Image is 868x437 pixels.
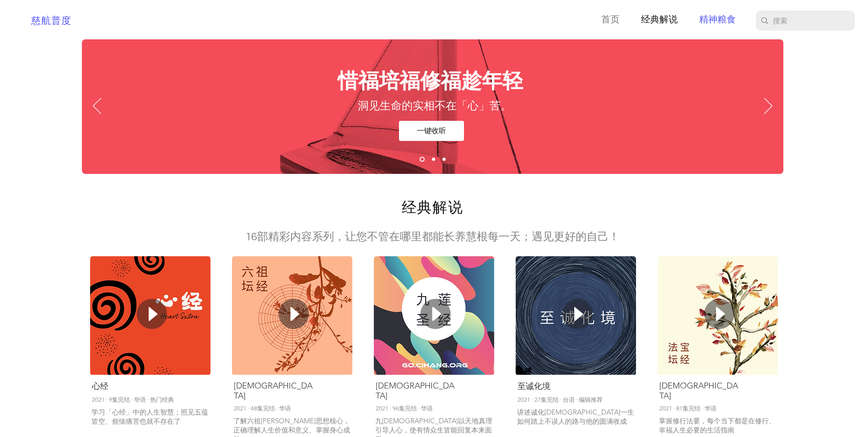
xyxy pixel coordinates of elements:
p: 精神粮食 [695,13,740,27]
div: 经典解说 [375,384,405,397]
p: 经典解说 [636,13,682,27]
div: 经典解说 [517,384,547,397]
img: 经典解说3-AlbumCover九莲圣经.png [374,256,494,375]
nav: 投影片 [416,157,449,162]
img: 经典解说1-AlbumCover心经.png [90,256,210,375]
span: 洞见生命的实相不在「心」苦。 [358,100,512,112]
div: 经典解说 [233,384,264,397]
a: 讲述诚化[DEMOGRAPHIC_DATA]一生如何踏上不误人的路与他的圆满收成 [517,408,634,426]
img: 经典解说4-AlbumCover至诚化境.png [516,256,636,375]
span: 经典解说 [402,200,463,216]
a: 首页 [587,13,626,27]
a: [DEMOGRAPHIC_DATA] [659,381,738,401]
a: 2021 · 27集完结 · 台语 · 编辑推荐 [518,396,603,403]
input: 搜索 [773,11,836,31]
div: 投影片放映 [82,39,783,174]
a: Slide 1 [420,157,425,162]
a: [DEMOGRAPHIC_DATA] [234,381,313,401]
a: 2021 · 9集完结 · 华语 · 热门经典 [92,396,174,403]
a: Slide 3 [442,158,446,161]
span: 惜福培福修福趁年轻 [338,66,523,95]
p: 首页 [597,13,624,27]
a: 2021 · 48集完结 · 华语 [234,405,291,412]
button: 返回 [93,98,101,115]
a: 学习「心经」中的人生智慧；照见五蕴皆空、烦恼痛苦也就不存在了 [92,408,208,426]
a: Slide 2 [432,158,435,161]
span: 16部精彩内容系列，让您不管在哪里都能长养慧根每一天；遇见更好的自己！ [245,231,620,243]
img: 经典解说5-AlbumCover法宝坛经.png [658,256,778,375]
img: 经典解说2-AlbumCover六祖坛经.png [232,256,352,375]
a: [DEMOGRAPHIC_DATA] [376,381,454,401]
div: 经典解说 [659,384,689,397]
a: 精神粮食 [685,13,743,27]
a: 2021 · 81集完结 · 华语 [659,405,717,412]
nav: 網址 [587,13,743,27]
a: 一键收听 [399,121,464,141]
div: 热门搜寻 [92,384,122,397]
a: 2021 · 96集完结 · 华语 [376,405,433,412]
a: 慈航普度 [31,16,71,26]
a: 至诚化境 [518,381,550,391]
button: 下一步 [764,98,772,115]
a: 掌握修行法要，每个当下都是在修行、幸福人生必要的生活指南 [659,416,776,434]
img: Boat [82,39,783,174]
a: 经典解说 [626,13,685,27]
a: 心经 [92,381,108,391]
span: 一键收听 [417,126,446,136]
